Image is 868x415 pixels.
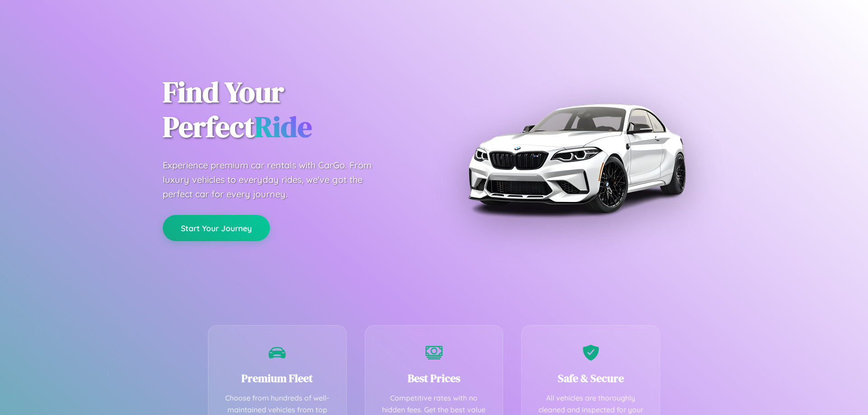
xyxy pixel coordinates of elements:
[379,371,490,386] h3: Best Prices
[255,107,312,146] span: Ride
[463,45,689,271] img: Premium BMW car rental vehicle
[163,75,420,145] h1: Find Your Perfect
[222,371,333,386] h3: Premium Fleet
[163,215,270,241] button: Start Your Journey
[535,371,646,386] h3: Safe & Secure
[163,158,389,201] p: Experience premium car rentals with CarGo. From luxury vehicles to everyday rides, we've got the ...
